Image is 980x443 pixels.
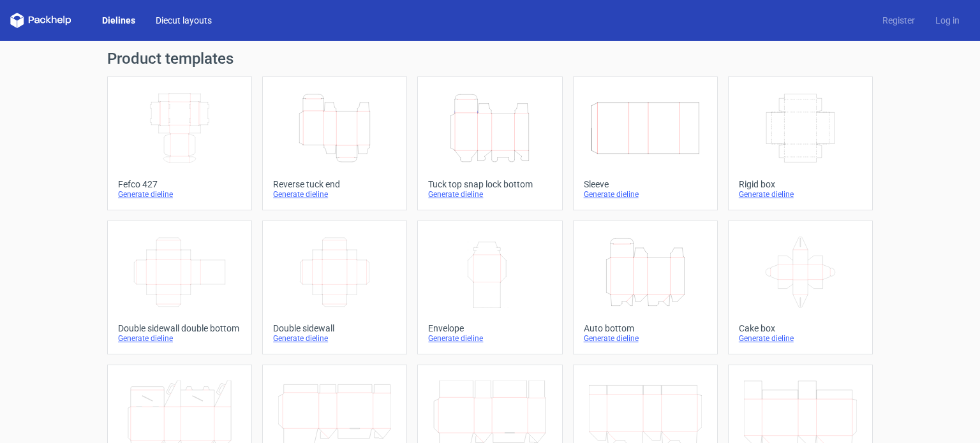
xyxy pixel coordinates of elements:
[739,333,862,344] div: Generate dieline
[118,323,241,333] div: Double sidewall double bottom
[428,179,551,189] div: Tuck top snap lock bottom
[262,221,407,354] a: Double sidewallGenerate dieline
[428,189,551,200] div: Generate dieline
[573,221,718,354] a: Auto bottomGenerate dieline
[872,14,925,27] a: Register
[273,189,396,200] div: Generate dieline
[145,14,222,27] a: Diecut layouts
[428,323,551,333] div: Envelope
[107,51,873,66] h1: Product templates
[417,221,562,354] a: EnvelopeGenerate dieline
[417,76,562,210] a: Tuck top snap lock bottomGenerate dieline
[584,179,707,189] div: Sleeve
[273,333,396,344] div: Generate dieline
[584,189,707,200] div: Generate dieline
[273,323,396,333] div: Double sidewall
[728,76,873,210] a: Rigid boxGenerate dieline
[107,76,252,210] a: Fefco 427Generate dieline
[584,333,707,344] div: Generate dieline
[739,179,862,189] div: Rigid box
[118,179,241,189] div: Fefco 427
[573,76,718,210] a: SleeveGenerate dieline
[739,323,862,333] div: Cake box
[428,333,551,344] div: Generate dieline
[262,76,407,210] a: Reverse tuck endGenerate dieline
[118,333,241,344] div: Generate dieline
[925,14,970,27] a: Log in
[92,14,145,27] a: Dielines
[584,323,707,333] div: Auto bottom
[739,189,862,200] div: Generate dieline
[118,189,241,200] div: Generate dieline
[273,179,396,189] div: Reverse tuck end
[728,221,873,354] a: Cake boxGenerate dieline
[107,221,252,354] a: Double sidewall double bottomGenerate dieline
